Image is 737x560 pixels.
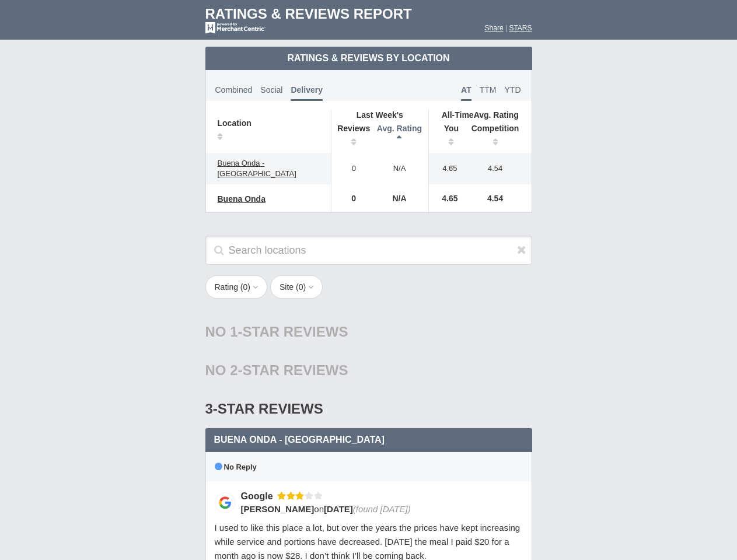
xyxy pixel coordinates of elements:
[429,120,465,153] th: You: activate to sort column ascending
[465,120,532,153] th: Competition: activate to sort column ascending
[505,85,521,94] span: YTD
[215,85,253,94] span: Combined
[353,504,411,514] span: (found [DATE])
[206,110,331,153] th: Location: activate to sort column ascending
[205,390,532,428] div: 3-Star Reviews
[331,110,428,120] th: Last Week's
[215,463,257,471] span: No Reply
[205,47,532,70] td: Ratings & Reviews by Location
[429,184,465,212] td: 4.65
[241,503,515,515] div: on
[212,156,325,181] a: Buena Onda - [GEOGRAPHIC_DATA]
[291,85,322,101] span: Delivery
[260,85,282,94] span: Social
[241,490,277,502] div: Google
[465,153,532,184] td: 4.54
[331,153,371,184] td: 0
[429,110,532,120] th: Avg. Rating
[243,282,248,292] span: 0
[241,504,315,514] span: [PERSON_NAME]
[215,492,235,513] img: Google
[331,184,371,212] td: 0
[371,184,429,212] td: N/A
[331,120,371,153] th: Reviews: activate to sort column ascending
[371,120,429,153] th: Avg. Rating: activate to sort column descending
[461,85,471,101] span: AT
[299,282,303,292] span: 0
[270,275,323,299] button: Site (0)
[509,24,532,32] a: STARS
[465,184,532,212] td: 4.54
[485,24,504,32] a: Share
[212,192,271,206] a: Buena Onda
[505,24,507,32] span: |
[214,435,385,444] span: Buena Onda - [GEOGRAPHIC_DATA]
[218,194,266,204] span: Buena Onda
[205,22,266,34] img: mc-powered-by-logo-white-103.png
[205,313,532,351] div: No 1-Star Reviews
[429,153,465,184] td: 4.65
[480,85,497,94] span: TTM
[205,351,532,390] div: No 2-Star Reviews
[442,110,474,120] span: All-Time
[324,504,353,514] span: [DATE]
[371,153,429,184] td: N/A
[205,275,268,299] button: Rating (0)
[218,159,296,178] span: Buena Onda - [GEOGRAPHIC_DATA]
